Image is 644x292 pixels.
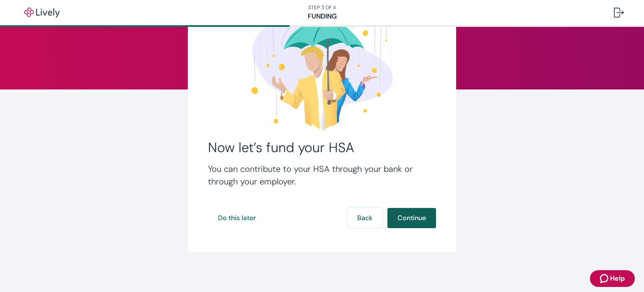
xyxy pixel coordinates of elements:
button: Do this later [208,208,266,228]
button: Back [347,208,382,228]
h2: Now let’s fund your HSA [208,139,436,156]
svg: Zendesk support icon [600,274,610,284]
img: Lively [18,8,65,18]
span: Help [610,274,625,284]
h4: You can contribute to your HSA through your bank or through your employer. [208,163,436,188]
button: Zendesk support iconHelp [590,270,635,287]
button: Continue [387,208,436,228]
button: Log out [607,3,631,23]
